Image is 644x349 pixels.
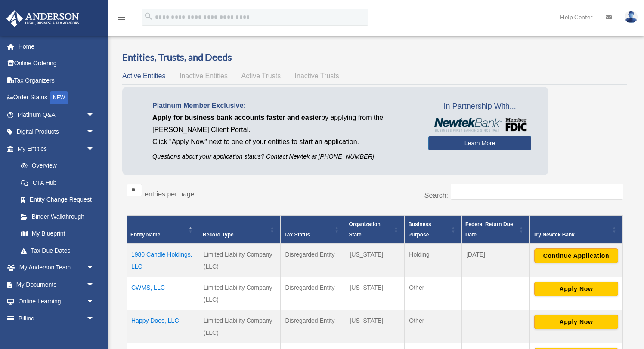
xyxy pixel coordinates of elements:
span: arrow_drop_down [86,293,103,311]
td: Limited Liability Company (LLC) [199,277,281,310]
td: Happy Does, LLC [127,310,199,343]
a: My Anderson Teamarrow_drop_down [6,259,108,276]
span: In Partnership With... [428,100,531,113]
td: Limited Liability Company (LLC) [199,310,281,343]
span: Tax Status [284,232,310,238]
a: Tax Due Dates [12,242,103,259]
td: [US_STATE] [345,244,405,277]
p: Questions about your application status? Contact Newtek at [PHONE_NUMBER] [152,151,415,162]
span: arrow_drop_down [86,259,103,277]
div: NEW [50,91,68,104]
img: NewtekBankLogoSM.png [433,118,527,132]
span: Organization State [349,221,380,238]
a: menu [116,15,127,22]
a: My Blueprint [12,225,103,242]
span: Apply for business bank accounts faster and easier [152,114,321,121]
a: Binder Walkthrough [12,208,103,225]
td: [US_STATE] [345,310,405,343]
td: Disregarded Entity [281,244,345,277]
td: Other [405,310,462,343]
p: Click "Apply Now" next to one of your entities to start an application. [152,136,415,148]
td: [US_STATE] [345,277,405,310]
span: arrow_drop_down [86,276,103,294]
span: Entity Name [130,232,160,238]
th: Business Purpose: Activate to sort [405,215,462,244]
a: Learn More [428,136,531,150]
span: Active Trusts [241,72,281,80]
span: Business Purpose [408,221,431,238]
a: Overview [12,157,99,174]
h3: Entities, Trusts, and Deeds [122,51,627,64]
button: Apply Now [534,315,618,329]
td: Holding [405,244,462,277]
th: Entity Name: Activate to invert sorting [127,215,199,244]
label: Search: [424,192,448,199]
a: Billingarrow_drop_down [6,310,108,327]
td: [DATE] [461,244,529,277]
td: Other [405,277,462,310]
a: Digital Productsarrow_drop_down [6,123,108,141]
span: arrow_drop_down [86,140,103,158]
th: Record Type: Activate to sort [199,215,281,244]
span: Inactive Trusts [295,72,339,80]
td: CWMS, LLC [127,277,199,310]
i: menu [116,12,127,22]
span: arrow_drop_down [86,123,103,141]
th: Try Newtek Bank : Activate to sort [529,215,622,244]
span: arrow_drop_down [86,106,103,124]
a: CTA Hub [12,174,103,191]
a: Tax Organizers [6,72,108,89]
a: Entity Change Request [12,191,103,208]
td: Disregarded Entity [281,310,345,343]
div: Try Newtek Bank [533,230,610,240]
a: Platinum Q&Aarrow_drop_down [6,106,108,123]
button: Continue Application [534,248,618,263]
a: My Documentsarrow_drop_down [6,276,108,293]
a: Online Learningarrow_drop_down [6,293,108,310]
th: Federal Return Due Date: Activate to sort [461,215,529,244]
th: Tax Status: Activate to sort [281,215,345,244]
a: Home [6,38,108,55]
p: by applying from the [PERSON_NAME] Client Portal. [152,112,415,136]
button: Apply Now [534,282,618,296]
span: Federal Return Due Date [465,221,513,238]
a: Online Ordering [6,55,108,72]
img: Anderson Advisors Platinum Portal [4,10,82,27]
td: Limited Liability Company (LLC) [199,244,281,277]
a: My Entitiesarrow_drop_down [6,140,103,157]
label: entries per page [145,190,195,198]
img: User Pic [625,11,638,23]
span: arrow_drop_down [86,310,103,328]
i: search [144,12,153,21]
span: Active Entities [122,72,165,80]
th: Organization State: Activate to sort [345,215,405,244]
span: Inactive Entities [180,72,228,80]
td: 1980 Candle Holdings, LLC [127,244,199,277]
span: Record Type [203,232,234,238]
p: Platinum Member Exclusive: [152,100,415,112]
a: Order StatusNEW [6,89,108,107]
td: Disregarded Entity [281,277,345,310]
